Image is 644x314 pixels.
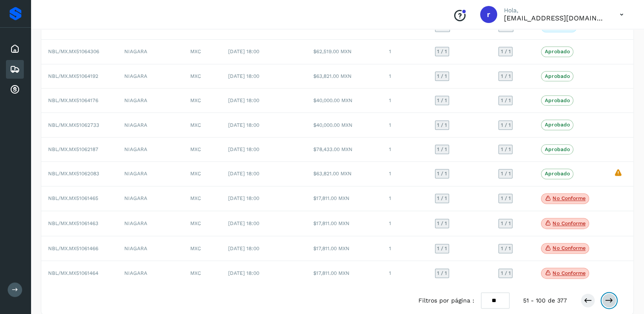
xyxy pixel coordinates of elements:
span: [DATE] 18:00 [228,73,259,79]
td: $78,433.00 MXN [306,137,383,162]
td: $40,000.00 MXN [306,113,383,137]
td: MXC [183,162,221,186]
span: 1 / 1 [501,221,510,226]
td: NIAGARA [117,64,183,88]
p: No conforme [552,195,585,201]
td: MXC [183,211,221,236]
span: 1 / 1 [501,147,510,152]
span: 1 / 1 [501,98,510,103]
span: 51 - 100 de 377 [523,296,567,305]
span: NBL/MX.MX51064176 [48,97,98,103]
span: 1 / 1 [437,196,447,201]
td: 1 [382,40,428,64]
p: Aprobado [545,122,570,128]
span: 1 / 1 [501,246,510,251]
span: NBL/MX.MX51064306 [48,49,99,54]
td: MXC [183,236,221,261]
td: $62,519.00 MXN [306,40,383,64]
span: 1 / 1 [437,171,447,176]
span: NBL/MX.MX51061463 [48,220,98,226]
span: 1 / 1 [437,221,447,226]
td: $17,811.00 MXN [306,186,383,211]
td: $63,821.00 MXN [306,64,383,88]
p: Aprobado [545,146,570,152]
div: Cuentas por cobrar [6,80,24,99]
span: NBL/MX.MX51064660 [48,24,99,30]
p: Aprobado [545,97,570,103]
td: NIAGARA [117,162,183,186]
td: 1 [382,236,428,261]
span: 1 / 1 [501,74,510,79]
td: $17,811.00 MXN [306,261,383,285]
p: No conforme [552,270,585,276]
span: [DATE] 18:00 [228,97,259,103]
span: 1 / 1 [501,123,510,128]
span: NBL/MX.MX51064192 [48,73,98,79]
td: MXC [183,64,221,88]
p: romanreyes@tumsa.com.mx [504,14,606,22]
td: NIAGARA [117,186,183,211]
div: Embarques [6,60,24,79]
span: NBL/MX.MX51062733 [48,122,99,128]
td: 1 [382,186,428,211]
span: 0 / 1 [437,25,448,30]
td: MXC [183,113,221,137]
td: MXC [183,88,221,113]
span: 1 / 1 [437,271,447,276]
span: [DATE] 18:00 [228,195,259,201]
td: 1 [382,137,428,162]
td: MXC [183,261,221,285]
td: NIAGARA [117,137,183,162]
td: NIAGARA [117,113,183,137]
td: $17,811.00 MXN [306,236,383,261]
span: [DATE] 18:00 [228,171,259,177]
td: 1 [382,261,428,285]
p: No conforme [552,245,585,251]
span: [DATE] 18:00 [228,146,259,152]
span: Filtros por página : [418,296,474,305]
span: [DATE] 18:00 [228,220,259,226]
span: NBL/MX.MX51062187 [48,146,98,152]
p: Aprobado [545,73,570,79]
td: MXC [183,40,221,64]
td: NIAGARA [117,40,183,64]
span: 1 / 1 [437,147,447,152]
td: $63,821.00 MXN [306,162,383,186]
span: 1 / 1 [437,246,447,251]
p: Aprobado [545,171,570,177]
p: No conforme [552,220,585,226]
span: [DATE] 18:00 [228,122,259,128]
td: 1 [382,113,428,137]
td: $17,811.00 MXN [306,211,383,236]
div: Inicio [6,40,24,58]
span: 1 / 1 [437,49,447,54]
span: 1 / 1 [437,98,447,103]
td: 1 [382,211,428,236]
p: Hola, [504,7,606,14]
span: 1 / 1 [501,271,510,276]
td: NIAGARA [117,88,183,113]
span: 1 / 1 [437,74,447,79]
span: [DATE] 18:00 [228,49,259,54]
span: NBL/MX.MX51061464 [48,270,98,276]
td: $40,000.00 MXN [306,88,383,113]
span: NBL/MX.MX51061466 [48,245,98,251]
td: NIAGARA [117,261,183,285]
span: 0 / 1 [501,25,511,30]
p: Aprobado [545,49,570,54]
span: [DATE] 18:00 [228,270,259,276]
td: MXC [183,137,221,162]
span: NBL/MX.MX51061465 [48,195,98,201]
span: 1 / 1 [437,123,447,128]
span: NBL/MX.MX51062083 [48,171,99,177]
td: NIAGARA [117,236,183,261]
span: 1 / 1 [501,196,510,201]
span: 1 / 1 [501,49,510,54]
span: [DATE] 18:00 [228,245,259,251]
span: 1 / 1 [501,171,510,176]
td: 1 [382,88,428,113]
td: 1 [382,64,428,88]
span: [DATE] 18:00 [228,24,259,30]
td: NIAGARA [117,211,183,236]
td: 1 [382,162,428,186]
